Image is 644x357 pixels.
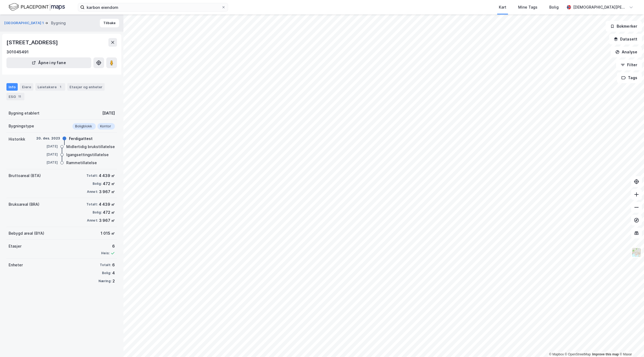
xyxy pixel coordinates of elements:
div: Bolig: [93,182,102,186]
div: Annet: [87,190,98,194]
div: [DEMOGRAPHIC_DATA][PERSON_NAME] [573,4,627,10]
div: 3 967 ㎡ [99,189,115,195]
div: 3 967 ㎡ [99,217,115,224]
div: Næring: [98,279,111,283]
a: Mapbox [549,352,564,356]
div: 4 439 ㎡ [99,201,115,208]
div: Bruksareal (BRA) [9,201,39,208]
div: [DATE] [36,144,58,149]
img: logo.f888ab2527a4732fd821a326f86c7f29.svg [9,2,65,12]
div: Bygningstype [9,123,34,129]
button: Bokmerker [606,21,642,32]
div: Bruttoareal (BTA) [9,172,41,179]
div: 11 [17,94,22,99]
button: Filter [616,60,642,70]
div: [DATE] [36,160,58,165]
button: Analyse [611,47,642,57]
div: Bygning etablert [9,110,39,116]
div: Enheter [9,262,23,268]
a: OpenStreetMap [565,352,591,356]
div: 472 ㎡ [103,209,115,216]
div: Kart [499,4,506,10]
div: Totalt: [100,263,111,267]
div: Etasjer [9,243,21,249]
div: 6 [101,243,115,249]
button: Datasett [609,34,642,45]
div: [DATE] [102,110,115,116]
div: Midlertidig brukstillatelse [66,143,115,150]
div: Annet: [87,218,98,223]
div: Totalt: [86,174,98,178]
input: Søk på adresse, matrikkel, gårdeiere, leietakere eller personer [85,3,221,11]
div: 1 015 ㎡ [101,230,115,237]
div: Totalt: [86,202,98,207]
div: Etasjer og enheter [69,84,103,89]
button: Tags [617,72,642,83]
button: Åpne i ny fane [6,57,91,68]
button: Tilbake [100,19,119,27]
div: Bolig [549,4,559,10]
div: 20. des. 2023 [36,136,60,141]
div: [DATE] [36,152,58,157]
iframe: Chat Widget [617,331,644,357]
div: 6 [112,262,115,268]
div: 472 ㎡ [103,181,115,187]
div: Mine Tags [518,4,537,10]
div: Ferdigattest [69,135,93,142]
div: Bygning [51,20,66,26]
div: Eiere [20,83,33,91]
div: [STREET_ADDRESS] [6,38,59,47]
div: Historikk [9,136,25,142]
div: Bolig: [93,210,102,215]
div: 1 [58,84,63,90]
div: Heis: [101,251,109,255]
img: Z [631,247,642,257]
div: Bolig: [102,271,111,275]
div: 2 [112,278,115,284]
div: 301045491 [6,49,29,55]
div: ESG [6,93,24,100]
div: 4 [112,270,115,276]
div: Igangsettingstillatelse [66,152,109,158]
div: 4 439 ㎡ [99,172,115,179]
div: Bebygd areal (BYA) [9,230,44,237]
a: Improve this map [592,352,619,356]
div: Leietakere [35,83,65,91]
button: [GEOGRAPHIC_DATA] 1 [4,20,45,26]
div: Info [6,83,18,91]
div: Rammetillatelse [66,160,97,166]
